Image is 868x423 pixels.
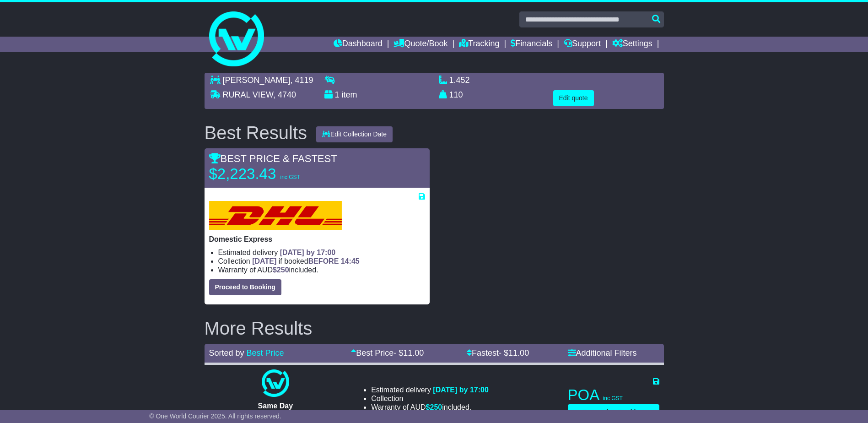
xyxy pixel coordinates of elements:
span: BEST PRICE & FASTEST [209,153,337,164]
span: inc GST [603,395,623,401]
span: 250 [430,403,442,411]
a: Additional Filters [568,348,637,358]
li: Estimated delivery [218,248,425,257]
span: - $ [394,348,424,358]
a: Best Price [247,348,284,358]
a: Settings [612,37,652,52]
button: Proceed to Booking [209,279,281,295]
span: if booked [252,257,359,265]
span: [DATE] by 17:00 [280,249,336,256]
li: Warranty of AUD included. [371,403,489,412]
a: Best Price- $11.00 [351,348,424,358]
span: 11.00 [508,348,529,358]
span: RURAL VIEW [223,90,273,99]
li: Warranty of AUD included. [218,266,425,274]
span: 1.452 [449,76,470,85]
img: One World Courier: Same Day Nationwide(quotes take 0.5-1 hour) [262,369,289,397]
li: Collection [371,394,489,403]
a: Financials [511,37,552,52]
span: BEFORE [308,257,339,265]
span: © One World Courier 2025. All rights reserved. [149,412,281,420]
button: Proceed to Booking [568,404,659,420]
span: [DATE] [252,257,276,265]
a: Fastest- $11.00 [467,348,529,358]
a: Quote/Book [394,37,447,52]
span: $ [273,266,289,274]
span: 110 [449,90,463,99]
span: item [342,90,357,99]
p: $2,223.43 [209,165,323,183]
a: Tracking [459,37,499,52]
button: Edit quote [553,90,594,106]
span: 11.00 [403,348,424,358]
span: 1 [335,90,340,99]
img: DHL: Domestic Express [209,201,342,230]
span: [DATE] by 17:00 [433,386,489,394]
span: 14:45 [341,257,360,265]
span: 250 [277,266,289,274]
span: Sorted by [209,348,244,358]
span: , 4119 [291,76,313,85]
a: Dashboard [334,37,383,52]
li: Collection [218,257,425,266]
span: $ [426,403,442,411]
div: Best Results [200,123,312,143]
button: Edit Collection Date [316,126,393,142]
a: Support [564,37,601,52]
span: [PERSON_NAME] [223,76,291,85]
span: , 4740 [273,90,296,99]
p: Domestic Express [209,235,425,244]
span: inc GST [280,174,300,180]
p: POA [568,386,659,404]
li: Estimated delivery [371,385,489,394]
h2: More Results [205,318,664,338]
span: - $ [499,348,529,358]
